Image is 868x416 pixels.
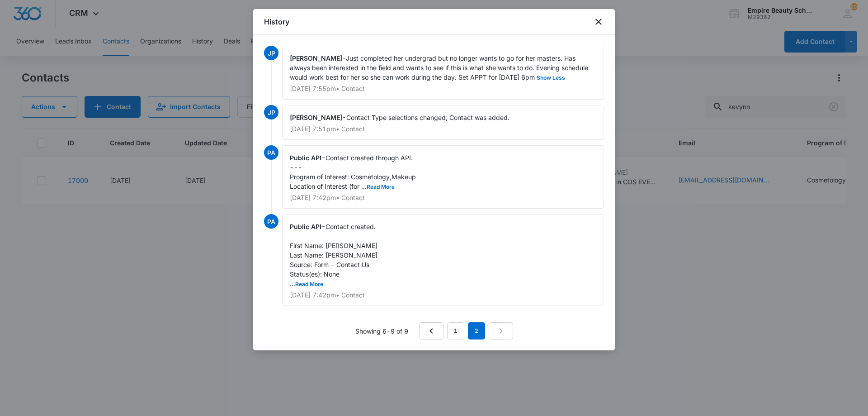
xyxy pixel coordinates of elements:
[290,86,596,92] p: [DATE] 7:55pm • Contact
[282,145,604,209] div: -
[282,214,604,306] div: -
[367,184,395,190] button: Read More
[290,292,596,298] p: [DATE] 7:42pm • Contact
[290,195,596,201] p: [DATE] 7:42pm • Contact
[290,223,377,287] span: Contact created. First Name: [PERSON_NAME] Last Name: [PERSON_NAME] Source: Form - Contact Us Sta...
[468,322,485,339] em: 2
[419,322,513,339] nav: Pagination
[264,16,289,27] h1: History
[282,46,604,100] div: -
[264,145,278,160] span: PA
[295,282,323,287] button: Read More
[593,16,604,27] button: close
[264,105,278,120] span: JP
[264,46,278,60] span: JP
[282,105,604,140] div: -
[355,326,408,336] p: Showing 6-9 of 9
[290,223,321,230] span: Public API
[535,75,567,81] button: Show Less
[264,214,278,229] span: PA
[346,114,509,121] span: Contact Type selections changed; Contact was added.
[447,322,464,339] a: Page 1
[290,126,596,132] p: [DATE] 7:51pm • Contact
[290,114,342,121] span: [PERSON_NAME]
[290,154,321,162] span: Public API
[290,154,418,190] span: Contact created through API. --- Program of Interest: Cosmetology,Makeup Location of Interest (fo...
[290,54,590,81] span: Just completed her undergrad but no longer wants to go for her masters. Has always been intereste...
[290,54,342,62] span: [PERSON_NAME]
[419,322,443,339] a: Previous Page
